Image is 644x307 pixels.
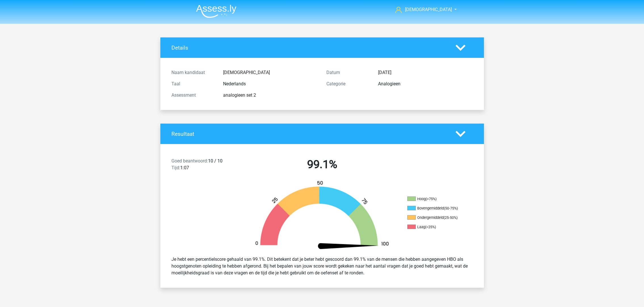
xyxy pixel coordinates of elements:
li: Bovengemiddeld [407,206,464,211]
img: 99.e401f7237728.png [246,180,399,251]
div: Taal [167,81,219,87]
div: Nederlands [219,81,322,87]
img: Assessly [196,5,236,18]
div: [DATE] [374,69,477,76]
div: (<25%) [425,225,436,229]
div: Assessment [167,92,219,99]
span: [DEMOGRAPHIC_DATA] [405,7,452,12]
div: Naam kandidaat [167,69,219,76]
h2: 99.1% [249,158,395,171]
li: Hoog [407,196,464,202]
div: (50-75%) [444,206,458,210]
h4: Details [171,45,447,51]
div: (25-50%) [444,215,458,220]
div: Categorie [322,81,374,87]
span: Goed beantwoord: [171,158,208,164]
div: Datum [322,69,374,76]
li: Laag [407,225,464,230]
div: analogieen set 2 [219,92,322,99]
h4: Resultaat [171,131,447,137]
li: Ondergemiddeld [407,215,464,220]
div: [DEMOGRAPHIC_DATA] [219,69,322,76]
div: (>75%) [426,197,437,201]
div: 10 / 10 1:07 [167,158,245,173]
a: [DEMOGRAPHIC_DATA] [393,6,452,13]
span: Tijd: [171,165,180,170]
div: Analogieen [374,81,477,87]
div: Je hebt een percentielscore gehaald van 99.1%. Dit betekent dat je beter hebt gescoord dan 99.1% ... [167,254,477,279]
